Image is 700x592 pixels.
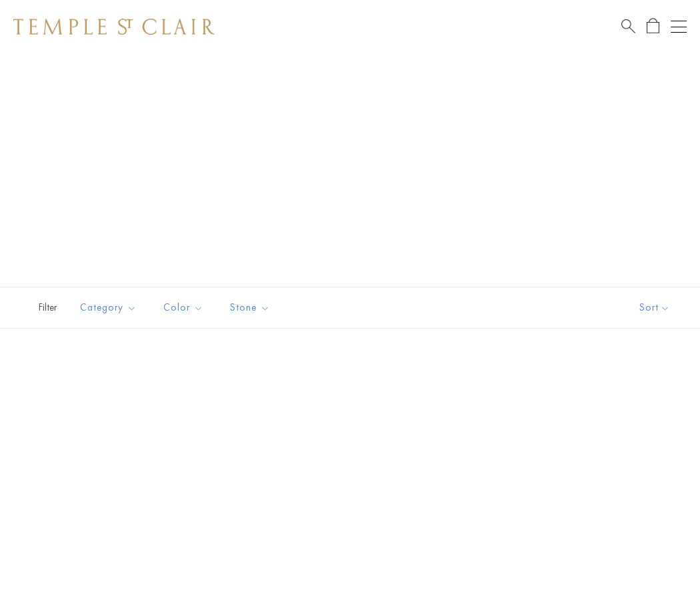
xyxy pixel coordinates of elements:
[13,19,215,35] img: Temple St. Clair
[73,299,147,316] span: Category
[621,18,635,35] a: Search
[70,293,147,323] button: Category
[220,293,280,323] button: Stone
[647,18,659,35] a: Open Shopping Bag
[223,299,280,316] span: Stone
[671,19,687,35] button: Open navigation
[609,287,700,328] button: Show sort by
[153,293,213,323] button: Color
[157,299,213,316] span: Color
